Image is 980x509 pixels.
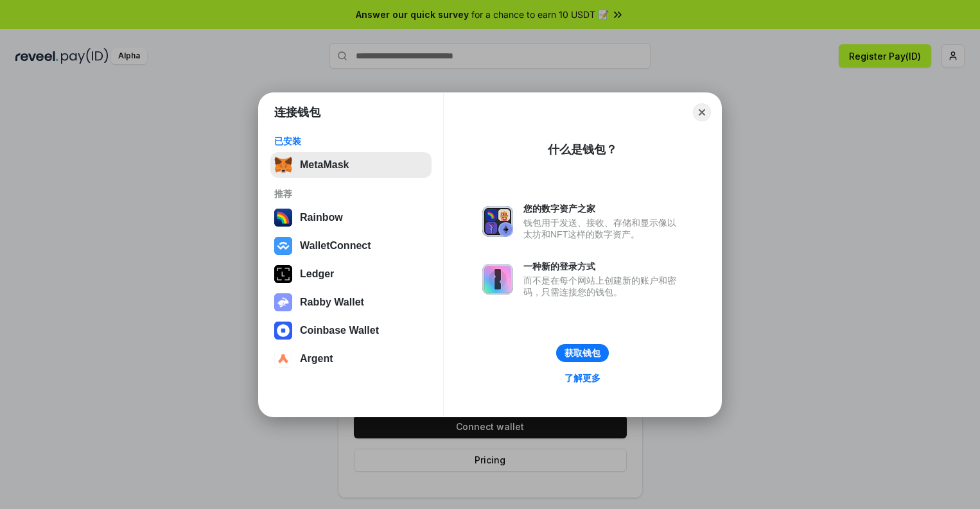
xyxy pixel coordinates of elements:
div: 已安装 [274,135,428,147]
button: Rabby Wallet [270,289,432,315]
button: Close [693,103,711,121]
img: svg+xml,%3Csvg%20width%3D%2228%22%20height%3D%2228%22%20viewBox%3D%220%200%2028%2028%22%20fill%3D... [274,350,292,368]
div: Rainbow [300,212,343,223]
div: 一种新的登录方式 [523,261,683,272]
img: svg+xml,%3Csvg%20width%3D%2228%22%20height%3D%2228%22%20viewBox%3D%220%200%2028%2028%22%20fill%3D... [274,237,292,255]
img: svg+xml,%3Csvg%20xmlns%3D%22http%3A%2F%2Fwww.w3.org%2F2000%2Fsvg%22%20width%3D%2228%22%20height%3... [274,265,292,283]
div: MetaMask [300,159,349,171]
div: 获取钱包 [564,347,600,359]
button: 获取钱包 [556,344,609,362]
div: 什么是钱包？ [548,142,617,157]
button: Coinbase Wallet [270,318,432,343]
img: svg+xml,%3Csvg%20xmlns%3D%22http%3A%2F%2Fwww.w3.org%2F2000%2Fsvg%22%20fill%3D%22none%22%20viewBox... [482,206,513,237]
button: MetaMask [270,152,432,178]
button: WalletConnect [270,233,432,259]
a: 了解更多 [557,370,608,386]
img: svg+xml,%3Csvg%20width%3D%22120%22%20height%3D%22120%22%20viewBox%3D%220%200%20120%20120%22%20fil... [274,209,292,227]
img: svg+xml,%3Csvg%20fill%3D%22none%22%20height%3D%2233%22%20viewBox%3D%220%200%2035%2033%22%20width%... [274,156,292,174]
div: 而不是在每个网站上创建新的账户和密码，只需连接您的钱包。 [523,275,683,298]
img: svg+xml,%3Csvg%20xmlns%3D%22http%3A%2F%2Fwww.w3.org%2F2000%2Fsvg%22%20fill%3D%22none%22%20viewBox... [482,264,513,295]
img: svg+xml,%3Csvg%20width%3D%2228%22%20height%3D%2228%22%20viewBox%3D%220%200%2028%2028%22%20fill%3D... [274,322,292,340]
div: 您的数字资产之家 [523,203,683,214]
button: Ledger [270,261,432,287]
div: Coinbase Wallet [300,325,379,336]
button: Rainbow [270,205,432,230]
img: svg+xml,%3Csvg%20xmlns%3D%22http%3A%2F%2Fwww.w3.org%2F2000%2Fsvg%22%20fill%3D%22none%22%20viewBox... [274,293,292,311]
div: 了解更多 [564,372,600,384]
div: WalletConnect [300,240,371,252]
div: 钱包用于发送、接收、存储和显示像以太坊和NFT这样的数字资产。 [523,217,683,240]
div: Ledger [300,268,334,280]
button: Argent [270,346,432,372]
div: Argent [300,353,333,365]
div: Rabby Wallet [300,297,364,308]
h1: 连接钱包 [274,105,320,120]
div: 推荐 [274,188,428,200]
